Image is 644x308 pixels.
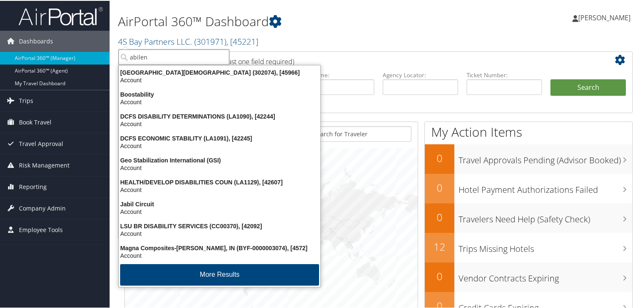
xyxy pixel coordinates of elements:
[19,132,63,154] span: Travel Approval
[114,163,325,171] div: Account
[425,239,454,253] h2: 12
[425,209,454,224] h2: 0
[114,229,325,237] div: Account
[114,222,325,229] div: LSU BR DISABILITY SERVICES (CC00370), [42092]
[425,173,632,203] a: 0Hotel Payment Authorizations Failed
[578,12,631,22] span: [PERSON_NAME]
[19,111,51,132] span: Book Travel
[19,154,70,175] span: Risk Management
[131,52,584,67] h2: Airtinerary Lookup
[459,238,632,254] h3: Trips Missing Hotels
[19,197,66,218] span: Company Admin
[19,176,47,197] span: Reporting
[226,35,258,46] span: , [ 45221 ]
[425,180,454,194] h2: 0
[425,122,632,140] h1: My Action Items
[120,263,319,285] button: More Results
[19,219,63,240] span: Employee Tools
[114,76,325,83] div: Account
[114,141,325,149] div: Account
[425,232,632,262] a: 12Trips Missing Hotels
[118,35,258,46] a: 4S Bay Partners LLC.
[425,268,454,283] h2: 0
[114,68,325,76] div: [GEOGRAPHIC_DATA][DEMOGRAPHIC_DATA] (302074), [45966]
[114,243,325,251] div: Magna Composites-[PERSON_NAME], IN (BYF-0000003074), [4572]
[114,200,325,207] div: Jabil Circuit
[118,12,465,30] h1: AirPortal 360™ Dashboard
[214,56,294,65] span: (at least one field required)
[459,208,632,224] h3: Travelers Need Help (Safety Check)
[425,150,454,165] h2: 0
[459,267,632,284] h3: Vendor Contracts Expiring
[118,49,229,64] input: Search Accounts
[114,185,325,193] div: Account
[425,203,632,232] a: 0Travelers Need Help (Safety Check)
[572,4,639,30] a: [PERSON_NAME]
[550,78,626,95] button: Search
[114,207,325,215] div: Account
[459,179,632,195] h3: Hotel Payment Authorizations Failed
[425,143,632,173] a: 0Travel Approvals Pending (Advisor Booked)
[114,156,325,163] div: Geo Stabilization International (GSI)
[114,251,325,259] div: Account
[302,125,412,141] input: Search for Traveler
[114,112,325,119] div: DCFS DISABILITY DETERMINATIONS (LA1090), [42244]
[114,90,325,97] div: Boostability
[467,70,542,78] label: Ticket Number:
[19,5,103,25] img: airportal-logo.png
[114,97,325,105] div: Account
[114,134,325,141] div: DCFS ECONOMIC STABILITY (LA1091), [42245]
[383,70,458,78] label: Agency Locator:
[425,262,632,291] a: 0Vendor Contracts Expiring
[114,119,325,127] div: Account
[19,89,33,111] span: Trips
[114,178,325,185] div: HEALTH/DEVELOP DISABILITIES COUN (LA1129), [42607]
[194,35,226,46] span: ( 301971 )
[19,30,53,51] span: Dashboards
[299,70,374,78] label: Last Name:
[459,149,632,165] h3: Travel Approvals Pending (Advisor Booked)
